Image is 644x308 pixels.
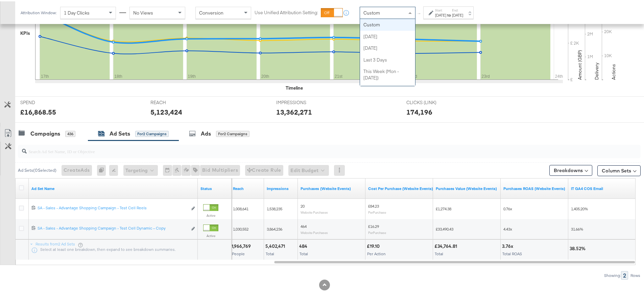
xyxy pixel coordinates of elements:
div: 1,966,769 [232,242,253,248]
div: 5,402,471 [265,242,287,248]
div: 174,196 [406,106,432,116]
div: Attribution Window: [20,9,57,14]
div: Ad Sets [110,128,130,136]
span: Custom [363,8,380,15]
label: End: [452,7,463,11]
div: Rows [630,272,641,277]
a: The average cost for each purchase tracked by your Custom Audience pixel on your website after pe... [368,185,433,190]
span: SPEND [20,98,71,104]
span: Total [435,250,443,255]
div: Showing: [604,272,621,277]
a: Shows the current state of your Ad Set. [200,185,229,190]
span: CLICKS (LINK) [406,98,457,104]
a: Your Ad Set name. [31,185,195,190]
span: ↑ [416,11,423,14]
span: 1,008,641 [233,205,248,210]
span: 1 Day Clicks [64,8,90,15]
div: 38.52% [570,244,588,251]
a: SA - Sales - Advantage Shopping Campaign - Test Cell Dynamic – Copy [38,224,187,231]
div: 3.76x [502,242,515,248]
span: 4.43x [503,225,512,230]
div: £19.10 [367,242,382,248]
div: for 2 Campaigns [135,129,169,136]
span: No Views [133,8,153,15]
span: 1,538,235 [267,205,282,210]
div: SA - Sales - Advantage Shopping Campaign - Test Cell Dynamic – Copy [38,224,187,230]
div: This Week (Mon - [DATE]) [360,64,415,82]
div: Campaigns [30,128,60,136]
div: Custom [360,18,415,29]
span: 31.66% [571,225,583,230]
span: Total [266,250,274,255]
a: The total value of the purchase actions tracked by your Custom Audience pixel on your website aft... [436,185,498,190]
span: 3,864,236 [267,225,282,230]
a: The number of people your ad was served to. [233,185,261,190]
text: Actions [611,63,617,78]
span: 20 [301,202,305,207]
div: Ad Sets ( 0 Selected) [18,166,56,172]
div: [DATE] [435,11,446,17]
label: Active [203,232,218,237]
span: People [232,250,245,255]
div: Ads [201,128,211,136]
a: IT NET COS _ GA4 [571,185,633,190]
span: 1,030,552 [233,225,248,230]
div: 5,123,424 [150,106,182,116]
span: 0.76x [503,205,512,210]
div: 2 [621,270,628,278]
div: £34,764.81 [434,242,459,248]
a: The total value of the purchase actions divided by spend tracked by your Custom Audience pixel on... [503,185,566,190]
label: Active [203,212,218,216]
text: Amount (GBP) [577,49,583,78]
sub: Per Purchase [368,229,386,233]
button: Breakdowns [549,164,592,174]
strong: to [446,11,452,16]
div: [DATE] [360,41,415,53]
a: The number of times a purchase was made tracked by your Custom Audience pixel on your website aft... [301,185,363,190]
div: This Week (Sun - [DATE]) [360,82,415,100]
span: £16.29 [368,222,379,228]
div: KPIs [20,29,30,35]
label: Use Unified Attribution Setting: [255,8,318,15]
label: Start: [435,7,446,11]
span: Total [300,250,308,255]
div: 0 [97,164,109,174]
div: 436 [65,129,75,136]
div: 484 [299,242,309,248]
span: 1,405.20% [571,205,588,210]
sub: Website Purchases [301,229,328,233]
span: IMPRESSIONS [276,98,327,104]
div: for 2 Campaigns [216,129,249,136]
span: £1,274.38 [436,205,451,210]
div: £16,868.55 [20,106,56,116]
span: Total ROAS [502,250,522,255]
a: SA - Sales - Advantage Shopping Campaign - Test Cell Reels [38,204,187,211]
div: Timeline [286,84,303,90]
div: Last 3 Days [360,53,415,65]
span: Conversion [199,8,223,15]
sub: Website Purchases [301,209,328,213]
span: Per Action [367,250,386,255]
input: Search Ad Set Name, ID or Objective [27,141,583,154]
div: [DATE] [452,11,463,17]
text: Delivery [594,61,600,78]
div: 13,362,271 [276,106,312,116]
span: £33,490.43 [436,225,453,230]
button: Column Sets [597,164,641,175]
a: The number of times your ad was served. On mobile apps an ad is counted as served the first time ... [267,185,295,190]
span: £84.23 [368,202,379,207]
span: 464 [301,222,307,228]
span: REACH [150,98,201,104]
div: [DATE] [360,29,415,41]
div: SA - Sales - Advantage Shopping Campaign - Test Cell Reels [38,204,187,209]
sub: Per Purchase [368,209,386,213]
